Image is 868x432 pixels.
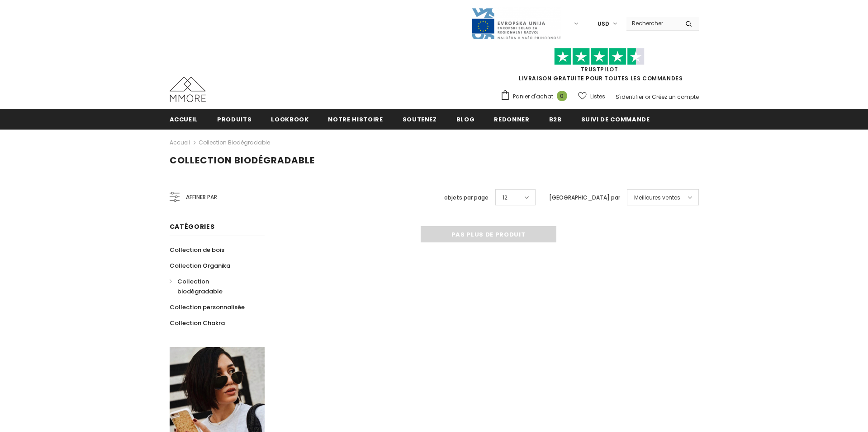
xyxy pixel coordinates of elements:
[186,192,217,202] span: Affiner par
[554,48,645,65] img: Faites confiance aux étoiles pilotes
[170,303,245,311] span: Collection personnalisée
[652,93,699,101] a: Créez un compte
[581,115,650,124] span: Suivi de commande
[581,65,618,73] a: TrustPilot
[170,154,315,167] span: Collection biodégradable
[456,109,475,129] a: Blog
[634,193,680,202] span: Meilleures ventes
[170,137,190,148] a: Accueil
[170,246,224,254] span: Collection de bois
[170,258,230,274] a: Collection Organika
[581,109,650,129] a: Suivi de commande
[217,115,251,124] span: Produits
[500,90,572,103] a: Panier d'achat 0
[494,109,529,129] a: Redonner
[170,77,206,102] img: Cas MMORE
[271,115,308,124] span: Lookbook
[444,193,489,202] label: objets par page
[170,222,215,231] span: Catégories
[403,115,437,124] span: soutenez
[494,115,529,124] span: Redonner
[549,109,562,129] a: B2B
[199,139,270,146] a: Collection biodégradable
[177,277,223,296] span: Collection biodégradable
[590,92,605,101] span: Listes
[500,52,699,82] span: LIVRAISON GRATUITE POUR TOUTES LES COMMANDES
[471,7,561,40] img: Javni Razpis
[170,315,225,331] a: Collection Chakra
[456,115,475,124] span: Blog
[170,274,255,299] a: Collection biodégradable
[549,193,620,202] label: [GEOGRAPHIC_DATA] par
[170,242,224,258] a: Collection de bois
[578,88,605,104] a: Listes
[170,115,198,124] span: Accueil
[328,115,383,124] span: Notre histoire
[616,93,644,101] a: S'identifier
[271,109,308,129] a: Lookbook
[328,109,383,129] a: Notre histoire
[503,193,508,202] span: 12
[549,115,562,124] span: B2B
[170,299,245,315] a: Collection personnalisée
[626,17,678,30] input: Search Site
[598,19,609,28] span: USD
[403,109,437,129] a: soutenez
[513,92,553,101] span: Panier d'achat
[170,109,198,129] a: Accueil
[170,261,230,270] span: Collection Organika
[471,19,561,27] a: Javni Razpis
[645,93,650,101] span: or
[217,109,251,129] a: Produits
[170,319,225,327] span: Collection Chakra
[557,91,567,101] span: 0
